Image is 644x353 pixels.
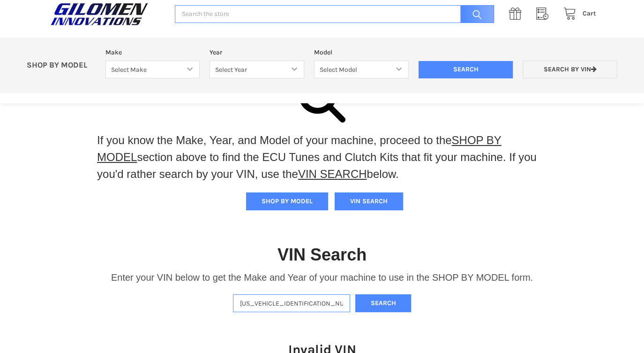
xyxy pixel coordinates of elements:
[105,47,200,57] label: Make
[48,2,151,26] img: GILOMEN INNOVATIONS
[314,47,409,57] label: Model
[419,61,513,79] input: Search
[335,192,403,210] button: VIN SEARCH
[246,192,328,210] button: SHOP BY MODEL
[523,61,617,79] a: Search by VIN
[233,294,350,313] input: Enter VIN of your machine
[298,168,367,180] a: VIN SEARCH
[97,132,547,183] p: If you know the Make, Year, and Model of your machine, proceed to the section above to find the E...
[48,2,165,26] a: GILOMEN INNOVATIONS
[22,61,101,70] p: SHOP BY MODEL
[97,134,502,163] a: SHOP BY MODEL
[175,5,494,23] input: Search the store
[277,244,367,265] h1: VIN Search
[583,9,596,17] span: Cart
[111,270,533,284] p: Enter your VIN below to get the Make and Year of your machine to use in the SHOP BY MODEL form.
[210,47,304,57] label: Year
[456,5,494,23] input: Search
[558,8,596,20] a: Cart
[355,294,412,313] button: Search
